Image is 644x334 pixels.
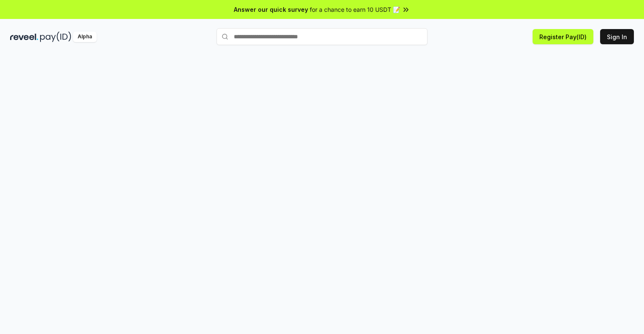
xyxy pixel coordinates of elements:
[533,29,593,44] button: Register Pay(ID)
[73,32,97,42] div: Alpha
[600,29,634,44] button: Sign In
[40,32,71,42] img: pay_id
[310,5,400,14] span: for a chance to earn 10 USDT 📝
[234,5,308,14] span: Answer our quick survey
[10,32,38,42] img: reveel_dark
